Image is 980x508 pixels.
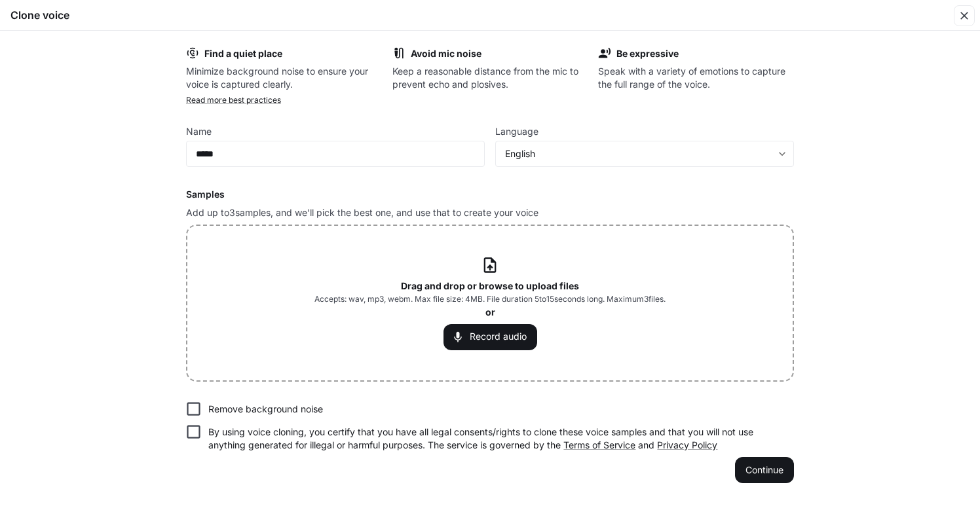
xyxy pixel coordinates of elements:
h6: Samples [186,188,794,201]
b: Drag and drop or browse to upload files [401,280,579,291]
b: Find a quiet place [204,48,282,59]
b: or [485,306,495,317]
p: Remove background noise [208,403,323,416]
div: English [505,147,772,160]
b: Avoid mic noise [411,48,481,59]
p: Name [186,127,212,136]
div: English [496,147,793,160]
b: Be expressive [616,48,679,59]
a: Read more best practices [186,95,281,105]
h5: Clone voice [10,8,69,22]
span: Accepts: wav, mp3, webm. Max file size: 4MB. File duration 5 to 15 seconds long. Maximum 3 files. [314,293,666,306]
p: By using voice cloning, you certify that you have all legal consents/rights to clone these voice ... [208,426,783,452]
p: Speak with a variety of emotions to capture the full range of the voice. [598,65,794,91]
p: Minimize background noise to ensure your voice is captured clearly. [186,65,382,91]
p: Language [495,127,538,136]
p: Add up to 3 samples, and we'll pick the best one, and use that to create your voice [186,206,794,219]
a: Terms of Service [563,439,635,450]
a: Privacy Policy [657,439,717,450]
button: Record audio [443,324,537,350]
button: Continue [735,457,794,483]
p: Keep a reasonable distance from the mic to prevent echo and plosives. [392,65,588,91]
